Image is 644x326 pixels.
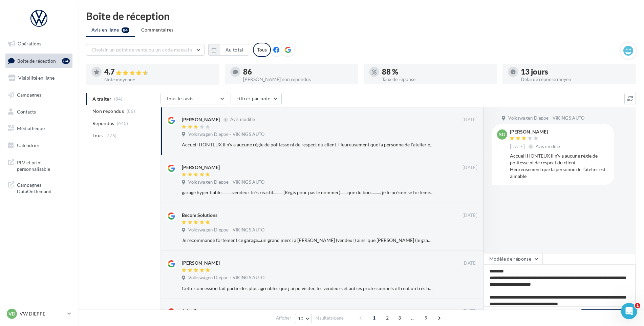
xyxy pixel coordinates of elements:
[4,138,74,152] a: Calendrier
[407,312,418,323] span: ...
[18,41,41,46] span: Opérations
[230,117,255,122] span: Avis modifié
[382,77,492,82] div: Taux de réponse
[521,77,630,82] div: Délai de réponse moyen
[4,54,74,68] a: Boîte de réception84
[17,92,41,98] span: Campagnes
[382,68,492,76] div: 88 %
[421,312,431,323] span: 9
[463,117,477,123] span: [DATE]
[316,315,344,321] span: résultats/page
[182,307,199,314] div: Jules By
[188,275,264,281] span: Volkswagen Dieppe - VIKINGS AUTO
[166,96,194,101] span: Tous les avis
[92,120,114,127] span: Répondus
[92,132,103,139] span: Tous
[17,158,70,172] span: PLV et print personnalisable
[463,308,477,314] span: [DATE]
[220,44,249,56] button: Au total
[182,164,220,171] div: [PERSON_NAME]
[208,44,249,56] button: Au total
[104,77,214,82] div: Note moyenne
[382,312,393,323] span: 2
[182,116,220,123] div: [PERSON_NAME]
[5,307,72,320] a: VD VW DIEPPE
[463,212,477,219] span: [DATE]
[484,253,542,265] button: Modèle de réponse
[4,121,74,136] a: Médiathèque
[182,285,433,292] div: Cette concession fait partie des plus agréables que j'ai pu visiter, les vendeurs et autres profe...
[141,26,174,33] span: Commentaires
[20,310,65,317] p: VW DIEPPE
[463,260,477,266] span: [DATE]
[510,129,562,134] div: [PERSON_NAME]
[499,131,505,138] span: SG
[231,93,282,104] button: Filtrer par note
[4,71,74,85] a: Visibilité en ligne
[4,155,74,175] a: PLV et print personnalisable
[117,121,128,126] span: (640)
[4,178,74,198] a: Campagnes DataOnDemand
[508,115,584,121] span: Volkswagen Dieppe - VIKINGS AUTO
[127,108,135,114] span: (86)
[17,142,40,148] span: Calendrier
[17,58,56,63] span: Boîte de réception
[298,316,304,321] span: 10
[17,108,36,114] span: Contacts
[253,43,271,57] div: Tous
[243,77,353,82] div: [PERSON_NAME] non répondus
[4,37,74,51] a: Opérations
[510,152,609,180] div: Accueil HONTEUX il n’y a aucune règle de politesse ni de respect du client. Heureusement que la p...
[4,105,74,119] a: Contacts
[188,179,264,185] span: Volkswagen Dieppe - VIKINGS AUTO
[394,312,405,323] span: 3
[276,315,291,321] span: Afficher
[182,212,217,219] div: Becom Solutions
[8,310,15,317] span: VD
[62,58,70,64] div: 84
[243,68,353,76] div: 86
[182,189,433,196] div: garage hyper fiable...........vendeur très réactif..........(Régis pour pas le nommer).......que ...
[521,68,630,76] div: 13 jours
[621,303,637,319] iframe: Intercom live chat
[18,75,55,81] span: Visibilité en ligne
[92,47,192,53] span: Choisir un point de vente ou un code magasin
[92,108,124,115] span: Non répondus
[17,180,70,195] span: Campagnes DataOnDemand
[17,125,45,131] span: Médiathèque
[182,141,433,148] div: Accueil HONTEUX il n’y a aucune règle de politesse ni de respect du client. Heureusement que la p...
[188,131,264,138] span: Volkswagen Dieppe - VIKINGS AUTO
[295,314,312,323] button: 10
[463,165,477,171] span: [DATE]
[105,133,117,138] span: (726)
[635,303,640,308] span: 1
[4,88,74,102] a: Campagnes
[86,11,636,21] div: Boîte de réception
[182,260,220,266] div: [PERSON_NAME]
[188,227,264,233] span: Volkswagen Dieppe - VIKINGS AUTO
[369,312,380,323] span: 1
[536,144,560,149] span: Avis modifié
[104,68,214,76] div: 4.7
[182,237,433,244] div: Je recommande fortement ce garage...un grand merci a [PERSON_NAME] (vendeur) ainsi que [PERSON_NA...
[510,144,525,150] span: [DATE]
[86,44,205,56] button: Choisir un point de vente ou un code magasin
[160,93,228,104] button: Tous les avis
